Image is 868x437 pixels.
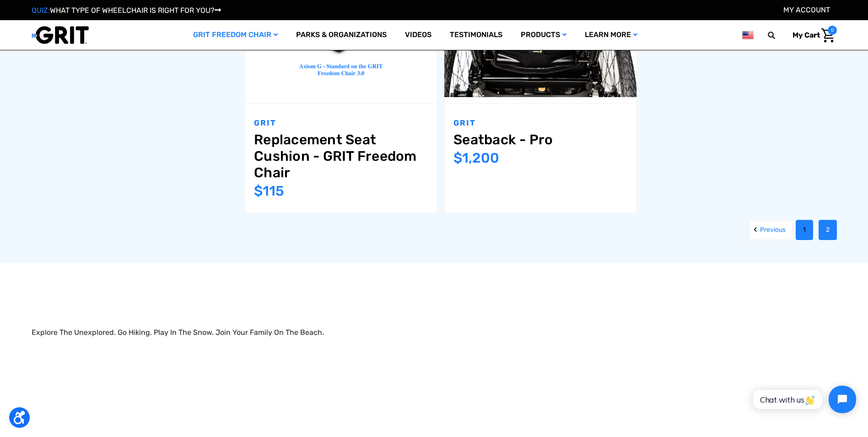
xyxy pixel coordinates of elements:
img: GRIT All-Terrain Wheelchair and Mobility Equipment [32,26,89,44]
input: Search [772,26,786,45]
p: Explore The Unexplored. Go Hiking. Play In The Snow. Join Your Family On The Beach. [32,327,837,338]
a: Cart with 0 items [786,26,837,45]
a: Products [512,20,576,50]
a: Testimonials [441,20,512,50]
a: QUIZ:WHAT TYPE OF WHEELCHAIR IS RIGHT FOR YOU? [32,6,221,15]
p: GRIT [254,117,428,129]
a: Account [783,5,830,14]
img: us.png [742,29,753,41]
img: Cart [821,28,835,43]
a: Learn More [576,20,647,50]
a: Parks & Organizations [287,20,396,50]
span: $115 [254,183,284,199]
span: $1,200 [453,150,499,166]
span: 0 [828,26,837,35]
iframe: Tidio Chat [743,378,864,421]
nav: pagination [234,220,837,240]
a: Page 1 of 2 [796,220,813,240]
a: Seatback - Pro,$1,200.00 [453,131,627,148]
a: Previous [749,220,793,240]
span: QUIZ: [32,6,50,15]
a: GRIT Freedom Chair [184,20,287,50]
a: Replacement Seat Cushion - GRIT Freedom Chair,$115.00 [254,131,428,181]
a: Videos [396,20,441,50]
p: GRIT [453,117,627,129]
a: Page 2 of 2 [819,220,837,240]
span: My Cart [793,31,820,39]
